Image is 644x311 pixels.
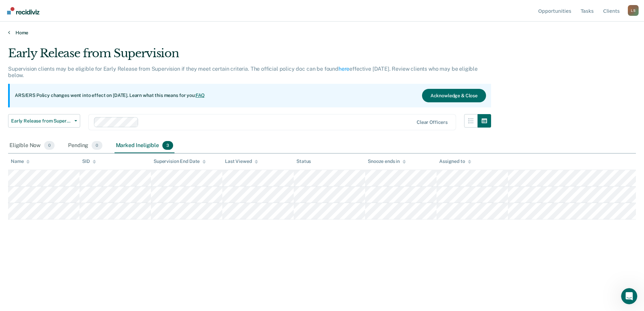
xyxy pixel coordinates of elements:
button: Early Release from Supervision [8,114,80,128]
button: Profile dropdown button [628,5,639,16]
span: 0 [92,141,102,150]
span: Early Release from Supervision [11,118,72,124]
a: FAQ [196,93,205,98]
div: Name [11,159,30,164]
a: here [339,66,349,72]
div: Assigned to [439,159,471,164]
div: L S [628,5,639,16]
span: 3 [162,141,173,150]
div: Supervision End Date [154,159,206,164]
div: Snooze ends in [368,159,406,164]
p: Supervision clients may be eligible for Early Release from Supervision if they meet certain crite... [8,66,478,78]
div: Last Viewed [225,159,258,164]
div: Pending0 [67,138,103,153]
span: 0 [44,141,55,150]
div: Marked Ineligible3 [115,138,175,153]
div: SID [82,159,96,164]
img: Recidiviz [7,7,39,14]
iframe: Intercom live chat [621,288,637,304]
button: Acknowledge & Close [422,89,486,102]
p: ARS/ERS Policy changes went into effect on [DATE]. Learn what this means for you: [15,92,205,99]
div: Clear officers [417,119,448,125]
div: Status [296,159,311,164]
a: Home [8,30,636,36]
div: Eligible Now0 [8,138,56,153]
div: Early Release from Supervision [8,46,491,66]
